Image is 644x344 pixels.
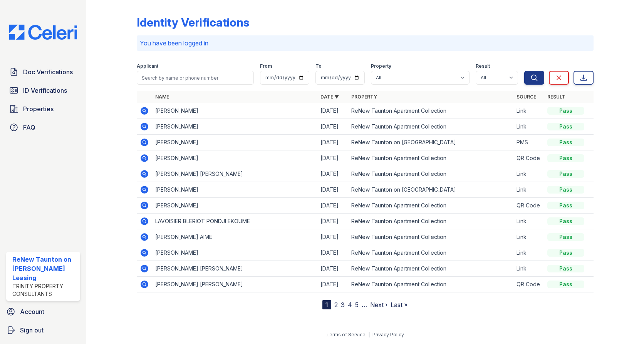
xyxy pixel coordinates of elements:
span: Sign out [20,326,44,335]
td: QR Code [513,150,544,166]
a: Date ▼ [320,94,339,100]
div: Pass [547,249,584,257]
div: ReNew Taunton on [PERSON_NAME] Leasing [12,255,77,282]
td: ReNew Taunton Apartment Collection [348,277,513,292]
p: You have been logged in [140,38,590,48]
td: [PERSON_NAME] [152,119,317,135]
label: Applicant [137,63,158,69]
label: From [260,63,272,69]
td: [DATE] [317,198,348,214]
td: [PERSON_NAME] AIME [152,229,317,245]
td: [PERSON_NAME] [152,150,317,166]
a: Privacy Policy [372,332,404,337]
div: 1 [322,300,331,309]
div: Pass [547,202,584,209]
a: Last » [391,301,408,309]
span: Account [20,307,44,316]
td: [DATE] [317,166,348,182]
td: [DATE] [317,103,348,119]
td: [DATE] [317,119,348,135]
td: [PERSON_NAME] [152,182,317,198]
label: Result [476,63,490,69]
td: Link [513,245,544,261]
label: To [315,63,322,69]
span: … [362,300,367,309]
a: ID Verifications [6,83,80,98]
div: Identity Verifications [137,15,249,29]
a: FAQ [6,120,80,135]
a: Result [547,94,565,100]
span: FAQ [23,123,35,132]
td: Link [513,103,544,119]
td: Link [513,261,544,277]
div: Pass [547,233,584,241]
td: [PERSON_NAME] [PERSON_NAME] [152,166,317,182]
a: Source [517,94,536,100]
div: Pass [547,170,584,178]
div: Pass [547,281,584,288]
td: ReNew Taunton Apartment Collection [348,261,513,277]
td: [DATE] [317,135,348,150]
td: [PERSON_NAME] [152,103,317,119]
td: ReNew Taunton Apartment Collection [348,214,513,229]
td: [PERSON_NAME] [152,135,317,150]
td: Link [513,119,544,135]
a: Property [351,94,377,100]
td: [DATE] [317,229,348,245]
a: Terms of Service [326,332,366,337]
td: Link [513,182,544,198]
div: Pass [547,154,584,162]
div: Pass [547,107,584,115]
td: Link [513,229,544,245]
a: 4 [348,301,352,309]
a: Properties [6,101,80,117]
td: ReNew Taunton Apartment Collection [348,166,513,182]
td: ReNew Taunton Apartment Collection [348,150,513,166]
td: ReNew Taunton on [GEOGRAPHIC_DATA] [348,135,513,150]
input: Search by name or phone number [137,71,254,85]
div: | [368,332,370,337]
td: [DATE] [317,245,348,261]
div: Trinity Property Consultants [12,282,77,298]
a: Name [155,94,169,100]
td: ReNew Taunton Apartment Collection [348,198,513,214]
td: [DATE] [317,150,348,166]
td: [DATE] [317,214,348,229]
td: [DATE] [317,261,348,277]
span: ID Verifications [23,86,67,95]
div: Pass [547,139,584,146]
td: [PERSON_NAME] [PERSON_NAME] [152,261,317,277]
td: [DATE] [317,182,348,198]
span: Properties [23,104,54,114]
td: QR Code [513,277,544,292]
a: 3 [341,301,345,309]
td: [PERSON_NAME] [152,245,317,261]
a: Sign out [3,322,83,338]
td: LAVOISIER BLERIOT PONDJI EKOUME [152,214,317,229]
td: [PERSON_NAME] [PERSON_NAME] [152,277,317,292]
div: Pass [547,123,584,130]
td: ReNew Taunton Apartment Collection [348,119,513,135]
div: Pass [547,186,584,194]
td: ReNew Taunton on [GEOGRAPHIC_DATA] [348,182,513,198]
td: ReNew Taunton Apartment Collection [348,229,513,245]
td: ReNew Taunton Apartment Collection [348,245,513,261]
img: CE_Logo_Blue-a8612792a0a2168367f1c8372b55b34899dd931a85d93a1a3d3e32e68fde9ad4.png [3,25,83,40]
div: Pass [547,217,584,225]
td: Link [513,214,544,229]
a: Next › [370,301,387,309]
td: [PERSON_NAME] [152,198,317,214]
td: Link [513,166,544,182]
span: Doc Verifications [23,67,73,77]
a: 5 [355,301,359,309]
td: QR Code [513,198,544,214]
a: 2 [334,301,338,309]
td: ReNew Taunton Apartment Collection [348,103,513,119]
a: Doc Verifications [6,64,80,80]
td: [DATE] [317,277,348,292]
div: Pass [547,265,584,272]
label: Property [371,63,391,69]
td: PMS [513,135,544,150]
a: Account [3,304,83,319]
